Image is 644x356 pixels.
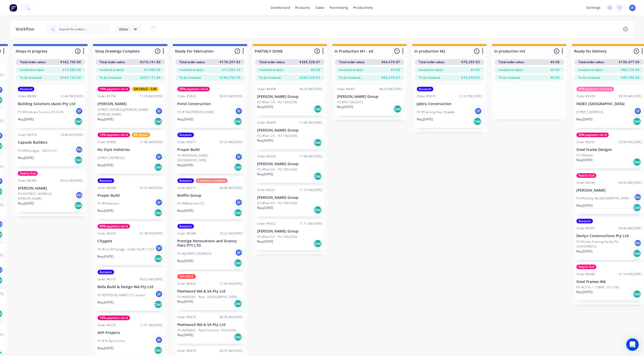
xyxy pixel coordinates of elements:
div: SF [155,290,163,298]
div: Workflow [16,26,37,32]
span: Total order value: [100,60,126,64]
p: PO #Part 2/5 - PO 10032506 [257,134,298,138]
p: Req. [DATE] [577,203,593,208]
div: Order #6498 [257,87,276,91]
p: Req. [DATE] [257,206,273,210]
p: PO #Mandurah CCC [178,201,205,206]
div: settings [584,4,603,12]
div: AccountOrder #587012:32 PM [DATE]Jabiru ConstructionPO #Canning Hwy, AttadaleSFReq.[DATE]Del [415,85,484,128]
p: Req. [DATE] [257,105,273,109]
div: Order #6502 [257,221,276,226]
span: Total order value: [20,60,46,64]
p: Steel Frame Designs [577,148,642,152]
span: Total order value: [259,60,285,64]
p: PO #PO 10032472 [337,100,364,105]
a: dashboard [268,4,293,12]
div: 11:01 AM [DATE] [140,323,163,328]
p: [PERSON_NAME] [98,102,163,106]
div: Open Intercom Messenger [626,338,639,351]
div: Del [314,206,322,214]
p: PO #Part 5/5 - PO 10032506 [257,235,298,239]
span: $203,111.80 [140,75,161,80]
p: [PERSON_NAME] [577,188,642,193]
div: Del [154,163,162,171]
div: 09:40 AM [DATE] [619,180,642,185]
div: Del [314,105,322,113]
div: AccountOrder #608007:20 AM [DATE]Proper BuildPO #NollamaraSFReq.[DATE]Del [96,176,165,220]
div: 50% payment rec'dOrder #624701:38 PM [DATE]CitygatePO #Lot GD Garage - Order No:W-11251SFReq.[DAT... [96,222,165,265]
div: Del [473,117,482,126]
span: $0.00 [311,68,321,72]
div: Order #6292 [577,140,595,144]
div: 11:08 AM [DATE] [300,120,323,125]
div: Contract complete [196,178,228,183]
p: Req. [DATE] [18,156,34,160]
p: Bella Build & Design WA Pty Ltd [98,285,163,289]
span: To be invoiced: [499,75,521,80]
div: 07:20 AM [DATE] [140,186,163,190]
div: Del [234,259,242,267]
div: Del [633,290,641,298]
input: Search for orders... [59,24,110,34]
div: SF [155,153,163,161]
div: 11:11 AM [DATE] [300,221,323,226]
p: Req. [DATE] [577,117,593,122]
div: Del [234,209,242,217]
div: ON HOLDOrder #642011:58 AM [DATE]Fleetwood WA & SA Pty LtdPO #J006367 - Roof - [GEOGRAPHIC_DATA]R... [175,272,245,310]
span: To be invoiced: [579,75,600,80]
div: Order #5809 [98,140,116,144]
div: Account [178,178,194,183]
div: Order #6491 [337,87,356,91]
span: To be invoiced: [339,75,361,80]
div: Del [234,117,242,126]
span: To be invoiced: [259,75,281,80]
div: 08:36 AM [DATE] [220,315,243,319]
span: $165,120.00 [60,75,81,80]
p: Req. [DATE] [577,249,593,254]
p: Capsule Builders [18,140,83,145]
p: PO #Waikiki [577,153,593,158]
div: Del [154,255,162,263]
div: RE-Quote [132,133,150,137]
div: ON HOLD [178,274,196,279]
p: PO #Part 4/5 - PO 10032506 [257,201,298,206]
p: [PERSON_NAME] Group [257,229,323,234]
div: Order #6499 [257,120,276,125]
div: 08:39 AM [DATE] [619,94,642,99]
p: Jabiru Construction [417,102,482,106]
span: Total order value: [180,60,206,64]
div: SF [235,107,243,115]
div: Order #649911:08 AM [DATE][PERSON_NAME] GroupPO #Part 2/5 - PO 10032506Req.[DATE]Del [255,118,325,149]
p: Req. [DATE] [337,105,353,109]
p: Breffni Group [178,193,243,198]
div: 11:58 AM [DATE] [220,281,243,286]
div: Order #6215 [178,186,196,190]
div: Order #6420 [178,281,196,286]
div: 10:48 AM [DATE] [60,133,83,137]
p: Req. [DATE] [98,163,114,168]
p: [PERSON_NAME] Group [257,95,323,99]
p: PO #Childcare Success PO 6134 [18,110,63,114]
p: [PERSON_NAME] [18,186,83,191]
div: Del [633,249,641,258]
span: $0.00 [471,68,480,72]
div: productivity [351,4,376,12]
p: PO #[PERSON_NAME][GEOGRAPHIC_DATA] [178,153,235,163]
div: 10% payment rec'dRE-QuoteOrder #580911:48 AM [DATE]Nu Style Indistries[STREET_ADDRESS]SFReq.[DATE... [96,130,165,174]
div: SF [634,107,642,115]
p: Building Solutions (Aust) Pty Ltd [18,102,83,106]
p: Req. [DATE] [417,117,433,122]
div: Order #6077 [178,140,196,144]
p: PO #106 [PERSON_NAME] [178,110,215,114]
div: 01:38 PM [DATE] [140,231,163,236]
div: Order #650111:10 AM [DATE][PERSON_NAME] GroupPO #Part 4/5 - PO 10032506Req.[DATE]Del [255,186,325,217]
div: Del [234,300,242,308]
div: ON HOLD - S/M [132,87,159,91]
p: Req. [DATE] [98,254,114,259]
div: 09:03 AM [DATE] [220,94,243,99]
div: 10% payment rec'dON HOLD - S/MOrder #579011:30 AM [DATE][PERSON_NAME][STREET_ADDRESS][PERSON_NAME... [96,85,165,128]
div: AccountContract completeOrder #621506:46 AM [DATE]Breffni GroupPO #Mandurah CCCSFReq.[DATE]Del [175,176,245,220]
p: AVP Projects [98,331,163,335]
p: INDEV [GEOGRAPHIC_DATA] [577,102,642,106]
div: AccountOrder #607707:20 AM [DATE]Proper BuildPO #[PERSON_NAME][GEOGRAPHIC_DATA]SFReq.[DATE]Del [175,130,245,174]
